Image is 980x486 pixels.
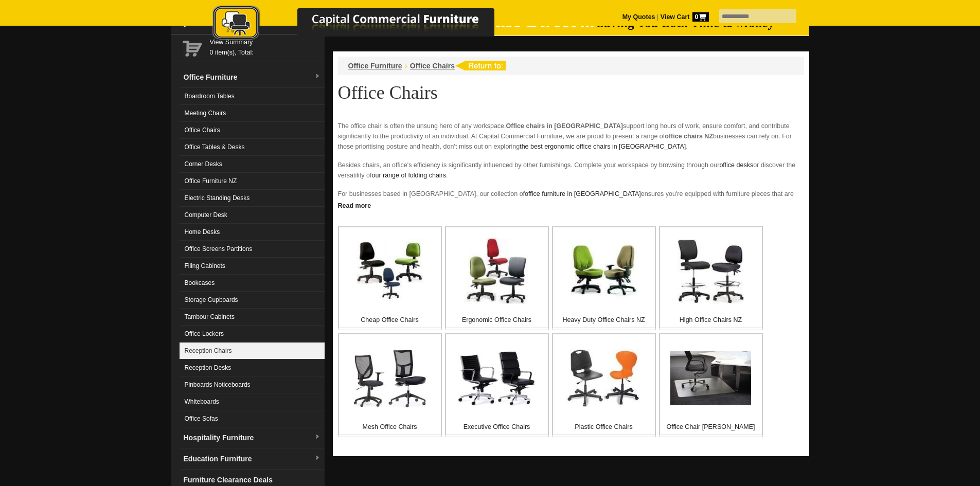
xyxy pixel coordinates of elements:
[659,333,763,437] a: Office Chair Mats Office Chair [PERSON_NAME]
[180,275,325,292] a: Bookcases
[338,160,804,181] p: Besides chairs, an office's efficiency is significantly influenced by other furnishings. Complete...
[180,173,325,190] a: Office Furniture NZ
[338,83,804,102] h1: Office Chairs
[180,427,325,448] a: Hospitality Furnituredropdown
[455,61,506,70] img: return to
[180,105,325,122] a: Meeting Chairs
[525,190,641,197] a: office furniture in [GEOGRAPHIC_DATA]
[338,189,804,220] p: For businesses based in [GEOGRAPHIC_DATA], our collection of ensures you're equipped with furnitu...
[661,13,709,21] strong: View Cart
[314,455,320,461] img: dropdown
[180,88,325,105] a: Boardroom Tables
[180,122,325,139] a: Office Chairs
[180,224,325,241] a: Home Desks
[670,351,751,405] img: Office Chair Mats
[660,422,762,432] p: Office Chair [PERSON_NAME]
[180,393,325,410] a: Whiteboards
[445,226,549,330] a: Ergonomic Office Chairs Ergonomic Office Chairs
[180,292,325,309] a: Storage Cupboards
[180,241,325,258] a: Office Screens Partitions
[184,5,544,46] a: Capital Commercial Furniture Logo
[333,198,809,211] a: Click to read more
[692,12,709,22] span: 0
[348,62,402,70] a: Office Furniture
[353,349,426,407] img: Mesh Office Chairs
[405,61,407,71] li: ›
[180,326,325,343] a: Office Lockers
[339,422,441,432] p: Mesh Office Chairs
[180,156,325,173] a: Corner Desks
[180,343,325,359] a: Reception Chairs
[571,238,637,304] img: Heavy Duty Office Chairs NZ
[180,309,325,326] a: Tambour Cabinets
[180,190,325,207] a: Electric Standing Desks
[180,258,325,275] a: Filing Cabinets
[464,238,530,304] img: Ergonomic Office Chairs
[180,448,325,470] a: Education Furnituredropdown
[372,172,447,179] a: our range of folding chairs
[446,315,548,325] p: Ergonomic Office Chairs
[552,333,656,437] a: Plastic Office Chairs Plastic Office Chairs
[410,62,455,70] a: Office Chairs
[566,349,641,407] img: Plastic Office Chairs
[180,410,325,427] a: Office Sofas
[660,315,762,325] p: High Office Chairs NZ
[506,122,623,130] strong: Office chairs in [GEOGRAPHIC_DATA]
[314,434,320,440] img: dropdown
[180,67,325,88] a: Office Furnituredropdown
[338,226,442,330] a: Cheap Office Chairs Cheap Office Chairs
[314,74,320,80] img: dropdown
[520,143,686,150] a: the best ergonomic office chairs in [GEOGRAPHIC_DATA]
[180,207,325,224] a: Computer Desk
[622,13,655,21] a: My Quotes
[552,226,656,330] a: Heavy Duty Office Chairs NZ Heavy Duty Office Chairs NZ
[665,133,713,140] strong: office chairs NZ
[180,376,325,393] a: Pinboards Noticeboards
[658,13,708,21] a: View Cart0
[357,238,423,304] img: Cheap Office Chairs
[719,161,753,169] a: office desks
[339,315,441,325] p: Cheap Office Chairs
[180,359,325,376] a: Reception Desks
[553,315,655,325] p: Heavy Duty Office Chairs NZ
[659,226,763,330] a: High Office Chairs NZ High Office Chairs NZ
[446,422,548,432] p: Executive Office Chairs
[445,333,549,437] a: Executive Office Chairs Executive Office Chairs
[458,350,536,406] img: Executive Office Chairs
[678,239,744,303] img: High Office Chairs NZ
[553,422,655,432] p: Plastic Office Chairs
[338,121,804,152] p: The office chair is often the unsung hero of any workspace. support long hours of work, ensure co...
[338,333,442,437] a: Mesh Office Chairs Mesh Office Chairs
[184,5,544,43] img: Capital Commercial Furniture Logo
[180,139,325,156] a: Office Tables & Desks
